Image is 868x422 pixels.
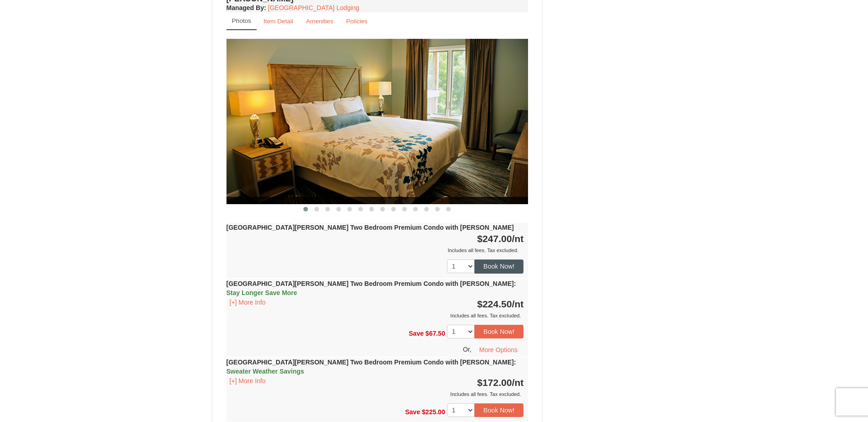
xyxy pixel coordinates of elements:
a: Policies [340,12,373,30]
a: [GEOGRAPHIC_DATA] Lodging [268,4,359,11]
span: /nt [512,299,524,309]
strong: : [226,4,266,11]
span: Managed By [226,4,264,11]
img: 18876286-163-cd18cd9e.jpg [226,39,528,204]
span: $225.00 [422,408,445,416]
span: $67.50 [426,329,445,337]
button: Book Now! [474,325,524,338]
span: Stay Longer Save More [226,289,297,296]
strong: $247.00 [477,233,524,244]
strong: [GEOGRAPHIC_DATA][PERSON_NAME] Two Bedroom Premium Condo with [PERSON_NAME] [226,224,514,231]
div: Includes all fees. Tax excluded. [226,390,524,399]
button: More Options [473,343,523,357]
small: Amenities [306,18,334,25]
a: Item Detail [258,12,299,30]
strong: [GEOGRAPHIC_DATA][PERSON_NAME] Two Bedroom Premium Condo with [PERSON_NAME] [226,280,516,296]
span: Or, [463,346,472,353]
span: Sweater Weather Savings [226,368,304,375]
small: Policies [346,18,367,25]
span: $224.50 [477,299,512,309]
span: Save [405,408,420,416]
div: Includes all fees. Tax excluded. [226,246,524,255]
span: : [514,280,516,287]
small: Photos [232,17,251,24]
span: /nt [512,233,524,244]
div: Includes all fees. Tax excluded. [226,311,524,320]
button: [+] More Info [226,297,269,307]
span: /nt [512,377,524,388]
button: Book Now! [474,259,524,273]
button: [+] More Info [226,376,269,386]
span: : [514,359,516,366]
strong: [GEOGRAPHIC_DATA][PERSON_NAME] Two Bedroom Premium Condo with [PERSON_NAME] [226,359,516,375]
a: Photos [226,12,257,30]
small: Item Detail [264,18,293,25]
button: Book Now! [474,403,524,417]
a: Amenities [300,12,340,30]
span: Save [409,329,424,337]
span: $172.00 [477,377,512,388]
